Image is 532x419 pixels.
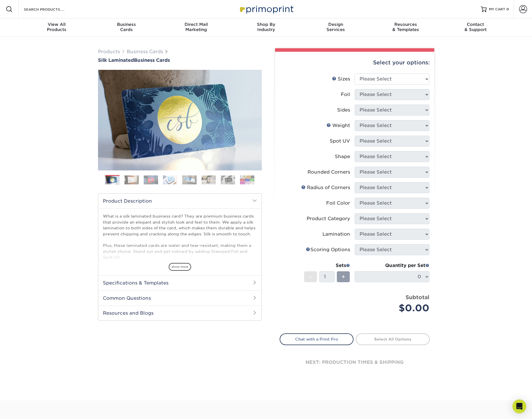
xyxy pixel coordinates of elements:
[98,194,262,208] h2: Product Description
[308,169,350,176] div: Rounded Corners
[105,173,120,187] img: Business Cards 01
[161,22,231,27] span: Direct Mail
[280,333,354,345] a: Chat with a Print Pro
[91,22,161,27] span: Business
[221,175,235,184] img: Business Cards 07
[182,175,197,184] img: Business Cards 05
[98,57,262,63] a: Silk LaminatedBusiness Cards
[161,18,231,37] a: Direct MailMarketing
[91,22,161,32] div: Cards
[169,263,191,271] span: show more
[301,18,371,37] a: DesignServices
[161,22,231,32] div: Marketing
[335,153,350,160] div: Shape
[22,18,92,37] a: View AllProducts
[371,18,441,37] a: Resources& Templates
[309,272,312,281] span: -
[163,175,177,184] img: Business Cards 04
[330,138,350,145] div: Spot UV
[98,275,262,290] h2: Specifications & Templates
[231,18,301,37] a: Shop ByIndustry
[231,22,301,27] span: Shop By
[301,22,371,27] span: Design
[98,57,262,63] h1: Business Cards
[327,122,350,129] div: Weight
[406,294,429,300] strong: Subtotal
[371,22,441,27] span: Resources
[341,91,350,98] div: Foil
[489,7,505,12] span: MY CART
[307,215,350,222] div: Product Category
[22,22,92,32] div: Products
[441,18,510,37] a: Contact& Support
[22,22,92,27] span: View All
[371,22,441,32] div: & Templates
[231,22,301,32] div: Industry
[91,18,161,37] a: BusinessCards
[201,175,216,184] img: Business Cards 06
[98,291,262,305] h2: Common Questions
[237,3,295,15] img: Primoprint
[98,38,262,202] img: Silk Laminated 01
[301,184,350,191] div: Radius of Corners
[441,22,510,32] div: & Support
[304,262,350,269] div: Sets
[103,213,257,307] p: What is a silk laminated business card? They are premium business cards that provide an elegant a...
[301,22,371,32] div: Services
[359,301,429,315] div: $0.00
[306,246,350,253] div: Scoring Options
[23,6,79,13] input: SEARCH PRODUCTS.....
[322,231,350,238] div: Lamination
[506,7,509,11] span: 0
[98,305,262,320] h2: Resources and Blogs
[124,175,139,184] img: Business Cards 02
[356,333,430,345] a: Select All Options
[280,52,430,74] div: Select your options:
[144,175,158,184] img: Business Cards 03
[441,22,510,27] span: Contact
[337,107,350,114] div: Sides
[332,76,350,82] div: Sizes
[98,49,120,54] a: Products
[512,399,526,413] div: Open Intercom Messenger
[280,345,430,380] div: next: production times & shipping
[341,272,345,281] span: +
[240,175,254,184] img: Business Cards 08
[98,57,134,63] span: Silk Laminated
[127,49,163,54] a: Business Cards
[355,262,429,269] div: Quantity per Set
[326,200,350,207] div: Foil Color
